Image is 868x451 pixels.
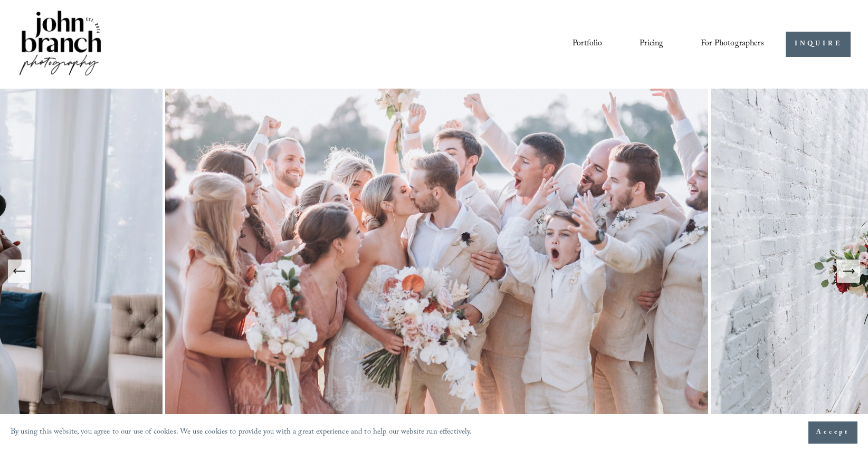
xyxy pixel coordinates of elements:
[701,35,764,53] a: folder dropdown
[8,260,31,283] button: Previous Slide
[808,421,857,444] button: Accept
[816,427,850,438] span: Accept
[640,35,663,53] a: Pricing
[701,36,764,52] span: For Photographers
[11,425,472,440] p: By using this website, you agree to our use of cookies. We use cookies to provide you with a grea...
[573,35,602,53] a: Portfolio
[786,32,851,57] a: INQUIRE
[17,8,103,80] img: John Branch IV Photography
[837,260,860,283] button: Next Slide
